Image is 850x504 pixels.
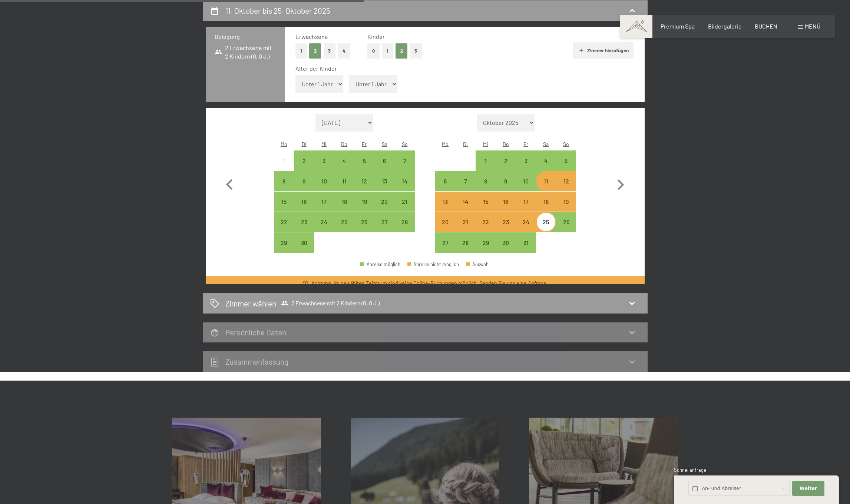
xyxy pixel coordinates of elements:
div: Anreise möglich [496,212,516,232]
div: Sun Oct 12 2025 [556,171,576,191]
abbr: Freitag [523,141,528,147]
abbr: Dienstag [302,141,307,147]
div: Anreise möglich [294,171,314,191]
div: 25 [537,219,555,238]
span: Schnellanfrage [674,467,706,473]
div: 21 [395,199,414,217]
div: 25 [335,219,354,238]
div: Anreise möglich [476,171,496,191]
div: 31 [516,240,535,258]
div: Wed Oct 01 2025 [476,150,496,170]
div: Anreise möglich [516,232,536,252]
div: Tue Sep 30 2025 [294,232,314,252]
span: Bildergalerie [708,23,742,30]
div: 22 [275,219,293,238]
div: Anreise möglich [456,232,476,252]
div: Anreise nicht möglich [476,192,496,212]
div: 27 [436,240,454,258]
div: 24 [516,219,535,238]
div: Anreise möglich [374,171,394,191]
div: 12 [557,178,575,197]
span: BUCHEN [755,23,777,30]
div: 19 [355,199,374,217]
span: Weiter [800,485,817,492]
div: Anreise möglich [374,192,394,212]
div: 18 [537,199,555,217]
div: Anreise möglich [314,150,334,170]
span: Menü [805,23,820,30]
div: 12 [355,178,374,197]
div: 26 [355,219,374,238]
div: 15 [476,199,495,217]
div: Anreise möglich [536,212,556,232]
div: Sat Sep 20 2025 [374,192,394,212]
abbr: Samstag [382,141,387,147]
div: Anreise möglich [496,171,516,191]
button: 0 [367,43,380,59]
div: 1 [476,158,495,176]
div: 5 [355,158,374,176]
div: 23 [496,219,515,238]
abbr: Mittwoch [483,141,488,147]
div: Fri Sep 19 2025 [354,192,374,212]
h2: Persönliche Daten [225,328,286,337]
div: Anreise möglich [360,262,400,267]
div: Anreise möglich [456,212,476,232]
div: Fri Sep 12 2025 [354,171,374,191]
div: Anreise möglich [476,212,496,232]
abbr: Sonntag [563,141,569,147]
div: Fri Oct 31 2025 [516,232,536,252]
div: 22 [476,219,495,238]
div: Anreise möglich [394,212,414,232]
div: Mon Sep 01 2025 [274,150,294,170]
div: Anreise möglich [354,171,374,191]
a: Premium Spa [661,23,695,30]
h2: Zimmer wählen [225,298,276,309]
div: Sat Sep 06 2025 [374,150,394,170]
div: Anreise möglich [274,232,294,252]
div: 15 [275,199,293,217]
div: 10 [516,178,535,197]
div: Anreise möglich [274,171,294,191]
div: Anreise möglich [294,232,314,252]
div: Fri Oct 17 2025 [516,192,536,212]
div: Anreise möglich [354,192,374,212]
div: 27 [375,219,394,238]
div: Achtung, im gewählten Zeitraum sind keine Online-Buchungen möglich. . [311,280,548,287]
div: Thu Oct 16 2025 [496,192,516,212]
div: Fri Oct 10 2025 [516,171,536,191]
div: Tue Sep 16 2025 [294,192,314,212]
div: Sun Oct 19 2025 [556,192,576,212]
div: 17 [315,199,333,217]
div: Anreise möglich [556,171,576,191]
div: Sat Sep 13 2025 [374,171,394,191]
div: Anreise möglich [294,150,314,170]
div: Wed Oct 22 2025 [476,212,496,232]
div: Wed Oct 29 2025 [476,232,496,252]
div: 13 [436,199,454,217]
div: Anreise möglich [294,212,314,232]
div: Sat Oct 18 2025 [536,192,556,212]
div: 17 [516,199,535,217]
div: 3 [516,158,535,176]
div: Tue Oct 14 2025 [456,192,476,212]
div: Mon Oct 06 2025 [435,171,455,191]
div: Anreise möglich [456,171,476,191]
div: 8 [476,178,495,197]
button: 1 [382,43,393,59]
h3: Belegung [215,33,276,41]
div: Mon Sep 29 2025 [274,232,294,252]
abbr: Donnerstag [503,141,509,147]
div: Anreise möglich [274,212,294,232]
div: 2 [295,158,313,176]
div: Tue Oct 28 2025 [456,232,476,252]
div: Anreise möglich [496,232,516,252]
div: Anreise möglich [394,150,414,170]
div: Anreise möglich [294,192,314,212]
div: 10 [315,178,333,197]
div: Mon Sep 15 2025 [274,192,294,212]
div: Anreise möglich [435,192,455,212]
button: Weiter [792,481,824,496]
button: 1 [295,43,307,59]
div: Tue Sep 09 2025 [294,171,314,191]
